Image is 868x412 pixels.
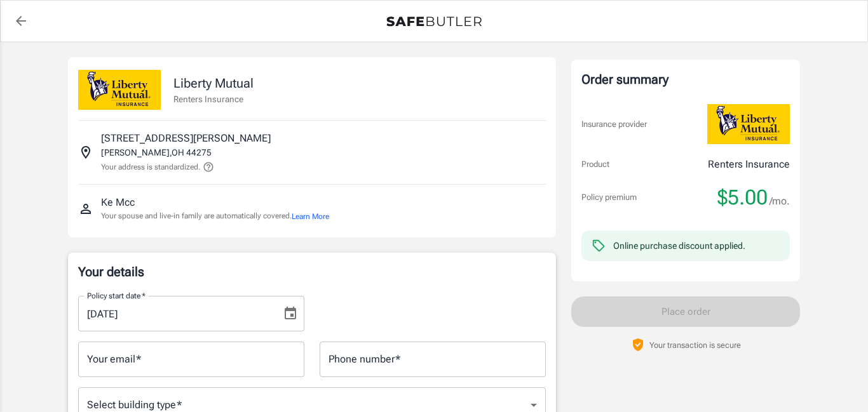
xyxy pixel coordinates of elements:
label: Policy start date [87,290,146,301]
p: Policy premium [581,191,637,204]
div: Online purchase discount applied. [613,239,745,252]
p: Your details [78,263,546,281]
p: [STREET_ADDRESS][PERSON_NAME] [101,131,271,146]
p: Ke Mcc [101,195,135,210]
a: back to quotes [8,8,34,34]
p: Your address is standardized. [101,161,200,173]
input: MM/DD/YYYY [78,296,273,331]
div: Order summary [581,70,790,89]
svg: Insured person [78,201,93,216]
svg: Insured address [78,145,93,160]
img: Liberty Mutual [707,104,790,144]
p: Product [581,158,609,171]
button: Learn More [292,211,329,222]
p: Insurance provider [581,118,647,131]
p: Liberty Mutual [173,74,254,93]
span: /mo. [770,192,790,210]
input: Enter number [320,342,546,377]
button: Choose date, selected date is Sep 19, 2025 [278,301,303,326]
p: Your transaction is secure [649,339,741,351]
p: Renters Insurance [708,157,790,172]
p: Your spouse and live-in family are automatically covered. [101,210,329,222]
input: Enter email [78,342,304,377]
p: Renters Insurance [173,93,254,105]
img: Back to quotes [386,17,482,27]
img: Liberty Mutual [78,70,161,110]
p: [PERSON_NAME] , OH 44275 [101,146,212,159]
span: $5.00 [717,185,768,210]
